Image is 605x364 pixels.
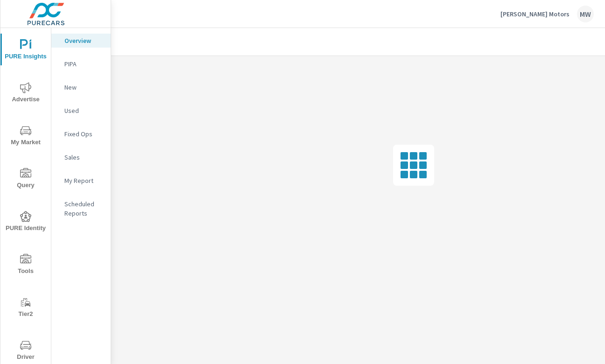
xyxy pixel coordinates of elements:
[3,82,48,105] span: Advertise
[3,125,48,148] span: My Market
[64,176,103,185] p: My Report
[51,34,111,48] div: Overview
[64,36,103,45] p: Overview
[51,80,111,94] div: New
[577,6,594,22] div: MW
[51,57,111,71] div: PIPA
[3,254,48,277] span: Tools
[64,59,103,69] p: PIPA
[51,104,111,118] div: Used
[3,297,48,320] span: Tier2
[64,106,103,115] p: Used
[3,39,48,62] span: PURE Insights
[51,174,111,188] div: My Report
[3,340,48,363] span: Driver
[64,83,103,92] p: New
[51,127,111,141] div: Fixed Ops
[64,129,103,139] p: Fixed Ops
[51,150,111,164] div: Sales
[3,211,48,234] span: PURE Identity
[64,199,103,218] p: Scheduled Reports
[51,197,111,220] div: Scheduled Reports
[64,153,103,162] p: Sales
[500,10,570,18] p: [PERSON_NAME] Motors
[3,168,48,191] span: Query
